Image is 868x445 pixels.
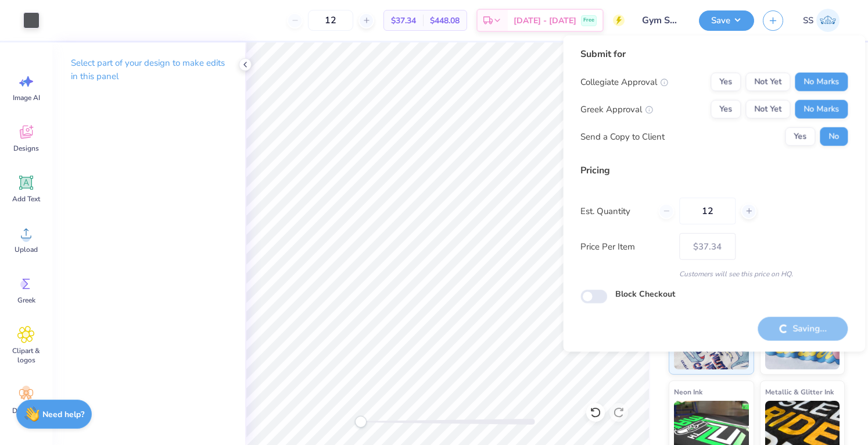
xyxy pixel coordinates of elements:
div: Send a Copy to Client [580,130,665,143]
span: Greek [17,296,35,305]
span: $448.08 [430,15,460,27]
span: Decorate [12,406,40,415]
label: Block Checkout [615,288,675,300]
span: Metallic & Glitter Ink [765,386,834,398]
div: Customers will see this price on HQ. [580,269,848,279]
button: Yes [785,127,815,146]
input: – – [679,198,736,225]
div: Collegiate Approval [580,75,668,88]
button: No Marks [795,100,848,119]
button: Save [699,10,754,31]
a: SS [798,9,845,32]
span: Neon Ink [674,386,702,398]
span: Add Text [12,194,40,204]
button: No Marks [795,73,848,91]
button: No [820,127,848,146]
span: Designs [13,144,39,153]
label: Price Per Item [580,240,670,253]
div: Pricing [580,163,848,177]
span: Free [583,16,594,24]
span: [DATE] - [DATE] [514,15,576,27]
span: Image AI [13,93,40,102]
span: $37.34 [391,15,416,27]
div: Greek Approval [580,102,653,116]
p: Select part of your design to make edits in this panel [71,56,227,83]
span: Clipart & logos [7,346,45,365]
span: SS [803,14,813,27]
button: Yes [711,100,741,119]
img: Siddhant Singh [816,9,840,32]
strong: Need help? [42,409,84,420]
div: Accessibility label [355,416,367,428]
div: Submit for [580,47,848,61]
input: Untitled Design [633,9,690,32]
button: Not Yet [745,73,790,91]
span: Upload [15,245,38,254]
label: Est. Quantity [580,204,650,218]
input: – – [308,10,353,31]
button: Not Yet [745,100,790,119]
button: Yes [711,73,741,91]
